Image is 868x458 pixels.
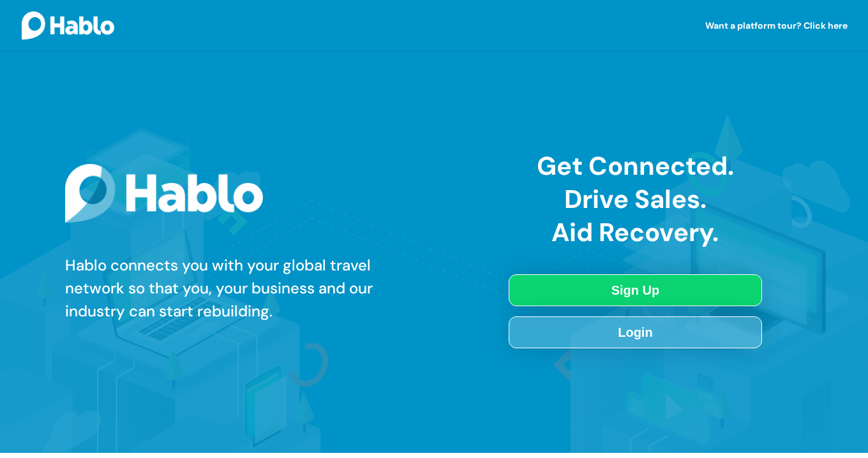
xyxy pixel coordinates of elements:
[509,316,761,348] a: Login
[509,274,763,306] a: Sign Up
[705,21,848,51] a: Want a platform tour? Click here
[509,149,762,255] h1: Get Connected. Drive Sales. Aid Recovery.
[65,254,413,323] div: Hablo connects you with your global travel network so that you, your business and our industry ca...
[22,11,114,39] img: Hablo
